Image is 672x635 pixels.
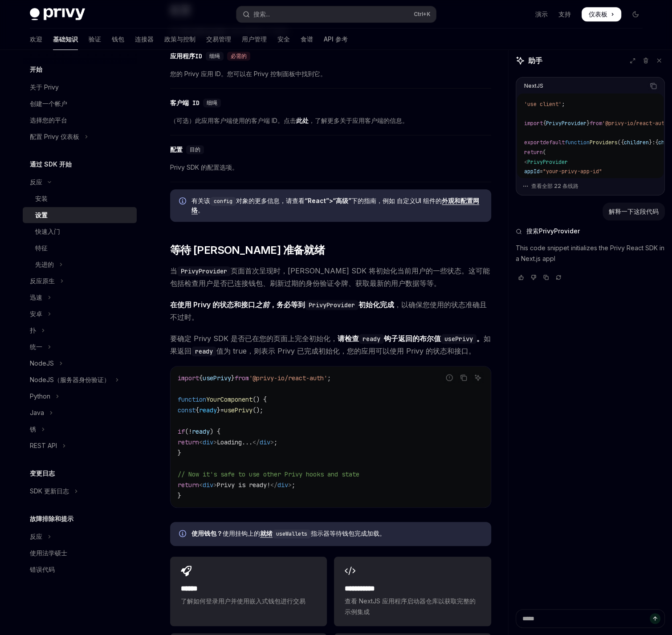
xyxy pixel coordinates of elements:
[553,273,564,282] button: Reload last chat
[444,372,455,383] button: 报告错误代码
[23,438,137,454] button: 切换 REST API 部分
[179,197,188,206] svg: 信息
[35,211,48,219] font: 设置
[30,178,42,186] font: 反应
[30,35,42,43] font: 欢迎
[558,10,571,18] font: 支持
[206,395,253,403] span: YourComponent
[30,425,36,433] font: 锈
[191,197,210,204] font: 有关该
[23,421,137,437] button: 切换 Rust 部分
[23,224,137,240] a: 快速入门
[30,83,59,91] font: 关于 Privy
[188,427,192,436] span: !
[516,243,665,264] p: This code snippet initializes the Privy React SDK in a Next.js appl
[242,35,267,43] font: 用户管理
[223,529,248,537] font: 使用挂钩
[164,35,195,43] font: 政策与控制
[589,10,607,18] font: 仪表板
[565,139,590,146] span: function
[206,28,231,50] a: 交易管理
[305,300,358,310] code: PrivyProvider
[255,300,269,309] font: 之前
[253,10,270,18] font: 搜索...
[477,334,484,343] font: 。
[23,79,137,95] a: 关于 Privy
[546,120,586,127] span: PrivyProvider
[35,261,54,268] font: 先进的
[305,197,351,204] font: “React”>“高级”
[178,470,359,478] span: // Now it's safe to use other Privy hooks and state
[170,334,338,343] font: 要确定 Privy SDK 是否已在您的页面上完全初始化，
[178,492,181,500] span: }
[540,168,543,175] span: =
[191,346,216,356] code: ready
[23,207,137,223] a: 设置
[235,374,249,382] span: from
[351,197,415,204] font: 下的指南，例如 自定义
[30,392,50,400] font: Python
[170,557,327,626] a: **** *了解如何登录用户并使用嵌入式钱包进行交易
[217,406,220,414] span: }
[524,139,543,146] span: export
[552,178,615,185] span: "your-app-client-id"
[541,273,551,282] button: Copy chat response
[582,7,621,21] a: 仪表板
[345,597,476,615] font: 查看 NextJS 应用程序启动器仓库以获取完整的示例集成
[586,120,590,127] span: }
[179,530,188,539] svg: 信息
[199,406,217,414] span: ready
[269,300,305,309] font: ，务必等到
[30,376,110,383] font: NodeJS（服务器身份验证）
[253,395,267,403] span: () {
[190,146,200,153] font: 目的
[624,139,649,146] span: children
[192,427,210,436] span: ready
[524,82,543,89] font: NextJS
[220,406,224,414] span: =
[23,545,137,561] a: 使用法学硕士
[441,334,477,344] code: usePrivy
[338,334,359,343] font: 请检查
[236,197,305,204] font: 对象的更多信息，请查看
[53,35,78,43] font: 基础知识
[23,372,137,388] button: 切换 NodeJS（服务器身份验证）部分
[543,149,546,156] span: (
[181,597,305,605] font: 了解如何登录用户并使用嵌入式钱包进行交易
[23,339,137,355] button: 切换 Unity 部分
[231,53,247,60] font: 必需的
[296,117,309,124] font: 此处
[423,11,431,17] font: +K
[527,159,568,166] span: PrivyProvider
[384,334,441,343] font: 钩子返回的布尔值
[217,481,270,489] span: Privy is ready!
[516,227,665,236] button: 搜索PrivyProvider
[543,168,602,175] span: "your-privy-app-id"
[655,139,658,146] span: {
[53,28,78,50] a: 基础知识
[602,120,671,127] span: '@privy-io/react-auth'
[30,310,42,317] font: 安卓
[30,487,69,495] font: SDK 更新日志
[170,163,238,171] font: Privy SDK 的配置选项。
[311,529,386,537] font: 指示器等待钱包完成加载。
[242,28,267,50] a: 用户管理
[292,481,295,489] span: ;
[260,438,270,446] span: div
[309,117,408,124] font: ，了解更多关于应用客户端的信息。
[543,120,546,127] span: {
[178,438,199,446] span: return
[209,53,220,60] font: 细绳
[195,406,199,414] span: {
[178,374,199,382] span: import
[524,178,549,185] span: clientId
[524,120,543,127] span: import
[191,529,223,537] font: 使用钱包？
[178,481,199,489] span: return
[277,28,290,50] a: 安全
[648,80,659,92] button: 复制代码块中的内容
[590,120,602,127] span: from
[652,139,655,146] span: :
[217,438,253,446] span: Loading...
[30,28,42,50] a: 欢迎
